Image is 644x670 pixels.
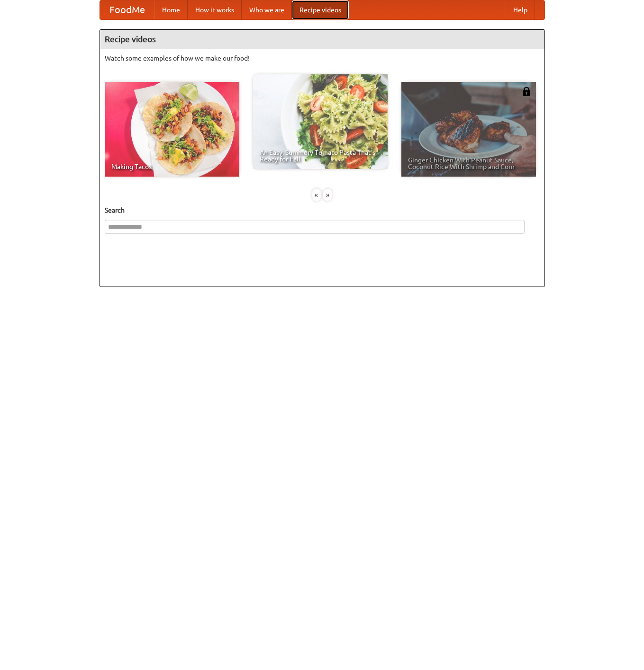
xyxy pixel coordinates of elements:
a: How it works [188,0,242,19]
div: » [323,189,332,201]
h5: Search [105,205,540,215]
img: 483408.png [522,87,531,96]
a: Home [154,0,188,19]
a: Making Tacos [105,82,239,177]
h4: Recipe videos [100,30,544,49]
span: An Easy, Summery Tomato Pasta That's Ready for Fall [260,149,381,162]
span: Making Tacos [111,163,233,170]
a: Who we are [242,0,292,19]
a: Help [506,0,535,19]
a: FoodMe [100,0,154,19]
div: « [312,189,321,201]
p: Watch some examples of how we make our food! [105,54,540,63]
a: An Easy, Summery Tomato Pasta That's Ready for Fall [253,74,388,169]
a: Recipe videos [292,0,349,19]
